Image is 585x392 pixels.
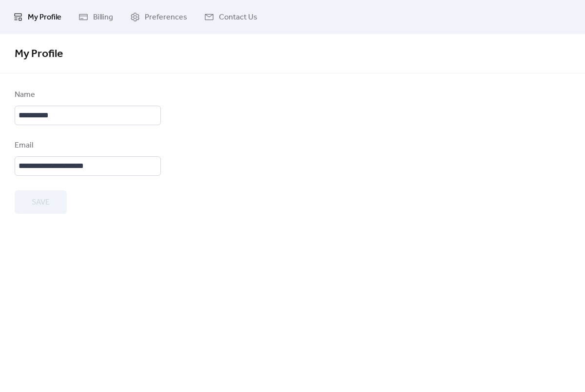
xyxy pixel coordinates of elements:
[15,140,159,151] div: Email
[71,4,120,30] a: Billing
[93,12,113,23] span: Billing
[145,12,187,23] span: Preferences
[197,4,265,30] a: Contact Us
[123,4,195,30] a: Preferences
[28,12,61,23] span: My Profile
[219,12,257,23] span: Contact Us
[6,4,69,30] a: My Profile
[15,89,159,101] div: Name
[15,43,63,65] span: My Profile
